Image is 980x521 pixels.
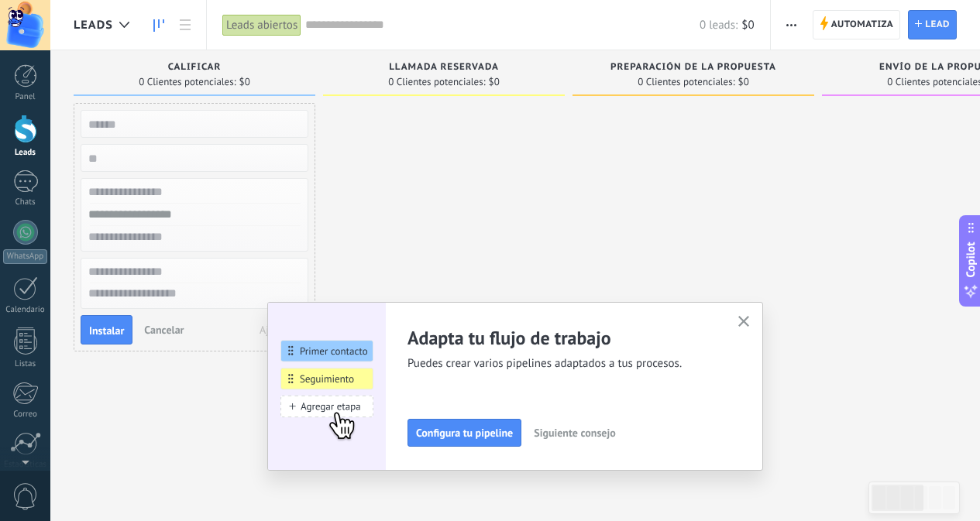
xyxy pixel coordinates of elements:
span: $0 [738,77,749,87]
div: Chats [3,197,48,207]
div: Ajustes [260,324,293,335]
span: Lead [925,11,950,39]
div: WhatsApp [3,249,47,264]
div: Correo [3,410,48,420]
button: Configura tu pipeline [407,419,521,447]
div: Panel [3,92,48,102]
div: Preparación de la propuesta [580,62,806,75]
button: Instalar [81,315,132,344]
div: Listas [3,359,48,369]
span: Llamada reservada [389,62,499,73]
div: Llamada reservada [331,62,557,75]
div: Leads [3,148,48,158]
span: $0 [239,77,250,87]
span: Preparación de la propuesta [610,62,776,73]
button: Cancelar [138,318,190,341]
span: Configura tu pipeline [416,427,513,438]
div: Calificar [81,62,308,75]
span: 0 Clientes potenciales: [388,77,485,87]
span: Instalar [89,325,124,336]
span: 0 Clientes potenciales: [638,77,734,87]
span: Puedes crear varios pipelines adaptados a tus procesos. [407,356,719,372]
button: Ajustes [254,319,314,341]
h2: Adapta tu flujo de trabajo [407,326,719,350]
span: Calificar [168,62,222,73]
span: 0 Clientes potenciales: [139,77,236,87]
span: 0 leads: [700,18,738,33]
div: Calendario [3,305,48,315]
a: Lista [172,10,198,40]
button: Más [780,10,803,39]
span: Cancelar [144,323,184,337]
span: Leads [74,18,113,33]
span: $0 [489,77,500,87]
span: Siguiente consejo [534,427,615,438]
button: Siguiente consejo [527,421,622,444]
div: Leads abiertos [222,14,301,36]
a: Lead [908,10,957,39]
span: $0 [741,18,754,33]
span: Automatiza [831,11,894,39]
span: Copilot [963,242,978,277]
a: Automatiza [813,10,901,39]
a: Leads [146,10,172,40]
